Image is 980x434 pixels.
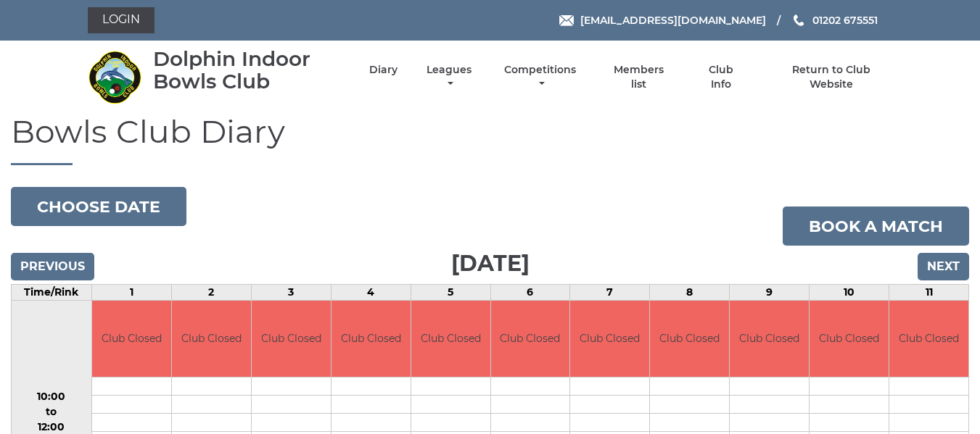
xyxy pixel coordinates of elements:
td: 8 [650,285,730,301]
td: 6 [490,285,570,301]
a: Diary [369,63,398,77]
td: Time/Rink [12,285,92,301]
td: 10 [810,285,889,301]
a: Email [EMAIL_ADDRESS][DOMAIN_NAME] [559,12,766,28]
a: Members list [605,63,672,91]
td: 3 [251,285,331,301]
td: Club Closed [411,301,490,377]
span: 01202 675551 [812,14,878,27]
td: Club Closed [570,301,649,377]
td: Club Closed [650,301,729,377]
a: Competitions [501,63,580,91]
img: Email [559,15,574,26]
td: 9 [730,285,810,301]
td: Club Closed [889,301,968,377]
a: Login [88,7,155,33]
img: Dolphin Indoor Bowls Club [88,50,142,104]
td: 11 [889,285,969,301]
a: Club Info [698,63,745,91]
td: Club Closed [252,301,331,377]
img: Phone us [794,14,804,26]
td: 7 [570,285,650,301]
a: Leagues [423,63,475,91]
td: 4 [331,285,411,301]
td: Club Closed [332,301,411,377]
button: Choose date [11,187,186,226]
td: Club Closed [491,301,570,377]
span: [EMAIL_ADDRESS][DOMAIN_NAME] [580,14,766,27]
h1: Bowls Club Diary [11,114,969,165]
input: Next [918,253,969,280]
td: 2 [171,285,251,301]
td: Club Closed [810,301,889,377]
a: Phone us 01202 675551 [791,12,878,28]
td: Club Closed [172,301,251,377]
td: 1 [91,285,171,301]
div: Dolphin Indoor Bowls Club [153,48,344,93]
td: 5 [411,285,490,301]
td: Club Closed [92,301,171,377]
td: Club Closed [730,301,809,377]
input: Previous [11,253,94,280]
a: Book a match [783,206,969,246]
a: Return to Club Website [770,63,892,91]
